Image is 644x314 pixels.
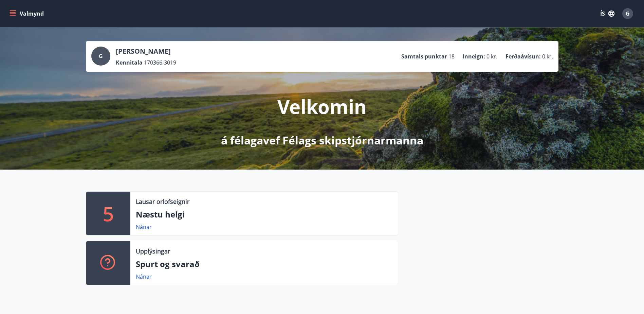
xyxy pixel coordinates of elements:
button: G [620,5,636,22]
p: [PERSON_NAME] [116,47,176,56]
p: Spurt og svarað [136,258,392,270]
p: Lausar orlofseignir [136,197,189,206]
p: á félagavef Félags skipstjórnarmanna [221,133,423,148]
span: G [99,52,103,60]
a: Nánar [136,273,152,280]
p: Kennitala [116,59,143,66]
p: Samtals punktar [401,53,447,60]
a: Nánar [136,223,152,231]
p: 5 [103,200,114,226]
p: Næstu helgi [136,209,392,220]
span: 0 kr. [486,53,497,60]
button: menu [8,7,47,20]
p: Upplýsingar [136,247,170,256]
span: 18 [448,53,455,60]
p: Inneign : [463,53,485,60]
button: ÍS [596,7,618,20]
p: Velkomin [277,93,367,119]
p: Ferðaávísun : [505,53,541,60]
span: 0 kr. [542,53,553,60]
span: 170366-3019 [144,59,176,66]
span: G [626,10,630,17]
